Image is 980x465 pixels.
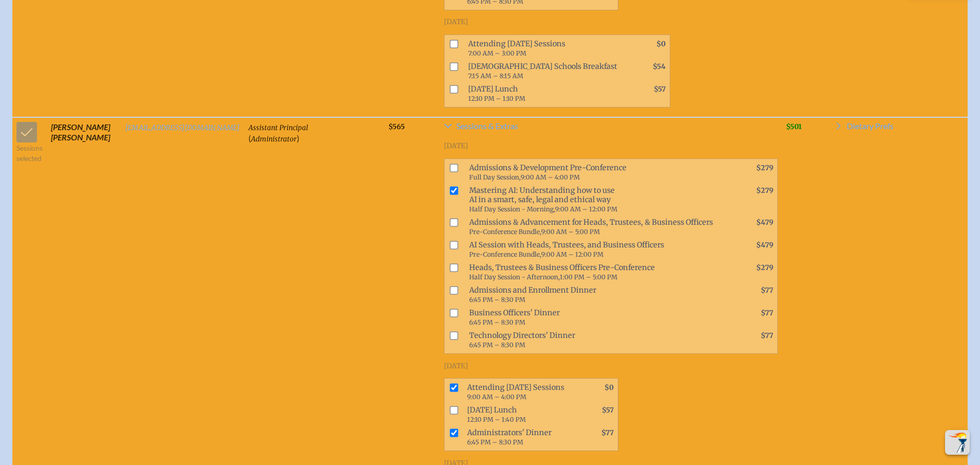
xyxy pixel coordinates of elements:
span: ) [297,133,299,143]
span: $479 [756,218,773,227]
span: Admissions and Enrollment Dinner [465,283,732,306]
span: Business Officers' Dinner [465,306,732,329]
span: [DATE] [444,141,468,150]
span: $57 [602,406,614,415]
span: [DATE] [444,17,468,26]
span: $77 [761,309,773,317]
span: 12:10 PM – 1:40 PM [467,416,526,423]
span: 12:10 PM – 1:10 PM [468,95,525,102]
span: Full Day Session, [469,173,521,181]
span: Sessions & Extras [456,122,518,130]
span: [DATE] Lunch [463,403,573,426]
span: Admissions & Development Pre-Conference [465,161,732,184]
span: 1:00 PM – 5:00 PM [560,273,617,281]
span: $54 [653,62,666,71]
span: 6:45 PM – 8:30 PM [469,318,525,326]
a: Dietary Prefs [834,122,894,134]
span: ( [248,133,251,143]
span: 7:15 AM – 8:15 AM [468,72,523,80]
a: [EMAIL_ADDRESS][DOMAIN_NAME] [125,123,240,132]
span: [DATE] Lunch [464,82,625,105]
span: 7:00 AM – 3:00 PM [468,49,526,57]
span: 9:00 AM – 4:00 PM [521,173,580,181]
span: $77 [601,428,614,437]
span: [DEMOGRAPHIC_DATA] Schools Breakfast [464,60,625,82]
span: $501 [786,122,801,131]
span: $0 [604,383,614,392]
span: $279 [756,186,773,195]
span: 9:00 AM – 12:00 PM [555,205,617,213]
span: 6:45 PM – 8:30 PM [469,296,525,303]
span: $77 [761,286,773,295]
span: $77 [761,331,773,340]
span: $57 [654,85,666,94]
span: 6:45 PM – 8:30 PM [469,341,525,349]
span: Admissions & Advancement for Heads, Trustees, & Business Officers [465,216,732,238]
span: 6:45 PM – 8:30 PM [467,438,523,446]
span: 9:00 AM – 4:00 PM [467,393,526,401]
span: Pre-Conference Bundle, [469,228,541,236]
a: Sessions & Extras [444,122,778,134]
span: Assistant Principal [248,123,308,132]
span: $0 [656,40,666,48]
span: Technology Directors' Dinner [465,329,732,351]
span: AI Session with Heads, Trustees, and Business Officers [465,238,732,261]
span: Mastering AI: Understanding how to use AI in a smart, safe, legal and ethical way [465,184,732,216]
span: Half Day Session - Morning, [469,205,555,213]
span: Half Day Session - Afternoon, [469,273,560,281]
span: $279 [756,263,773,272]
button: Scroll Top [945,430,970,455]
span: $279 [756,164,773,172]
span: Heads, Trustees & Business Officers Pre-Conference [465,261,732,283]
span: $479 [756,241,773,249]
span: Dietary Prefs [847,122,894,130]
span: 9:00 AM – 5:00 PM [541,228,600,236]
span: $565 [388,122,405,131]
span: Pre-Conference Bundle, [469,251,541,258]
img: To the top [947,432,968,453]
span: Attending [DATE] Sessions [463,381,573,403]
span: Administrators' Dinner [463,426,573,449]
span: [DATE] [444,362,468,370]
span: 9:00 AM – 12:00 PM [541,251,603,258]
span: Attending [DATE] Sessions [464,37,625,60]
span: Administrator [251,135,297,144]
